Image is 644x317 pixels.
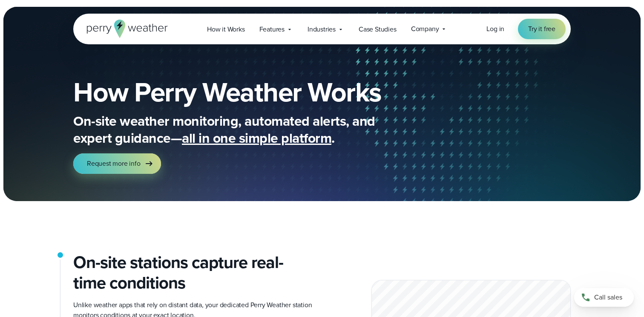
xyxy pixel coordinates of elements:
[73,78,443,106] h1: How Perry Weather Works
[518,19,566,39] a: Try it free
[528,24,555,34] span: Try it free
[200,20,252,38] a: How it Works
[73,252,315,293] h2: On-site stations capture real-time conditions
[411,24,439,34] span: Company
[207,24,245,35] span: How it Works
[182,128,331,148] span: all in one simple platform
[594,292,622,303] span: Call sales
[359,24,397,35] span: Case Studies
[486,24,504,34] a: Log in
[73,112,414,147] p: On-site weather monitoring, automated alerts, and expert guidance— .
[486,24,504,34] span: Log in
[351,20,404,38] a: Case Studies
[73,153,161,174] a: Request more info
[87,158,141,169] span: Request more info
[259,24,285,35] span: Features
[574,288,634,307] a: Call sales
[308,24,336,35] span: Industries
